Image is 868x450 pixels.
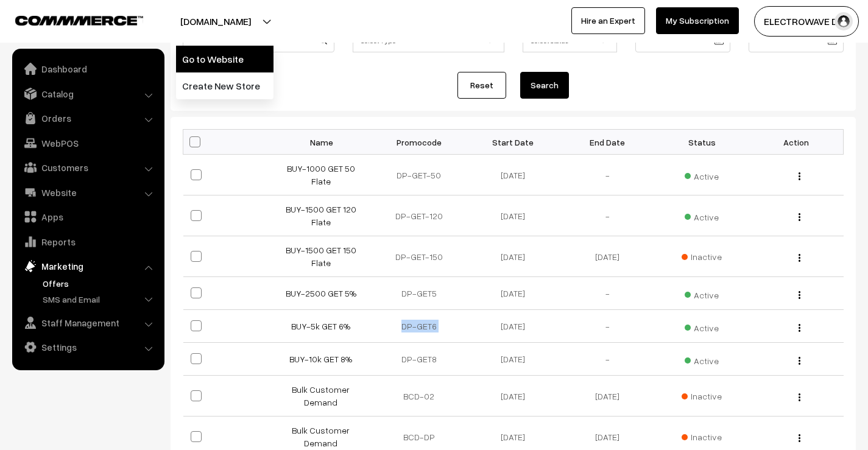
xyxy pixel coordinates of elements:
[138,6,294,37] button: [DOMAIN_NAME]
[292,384,350,407] a: Bulk Customer Demand
[15,312,160,334] a: Staff Management
[571,7,645,34] a: Hire an Expert
[655,130,749,155] th: Status
[372,343,466,376] td: DP-GET8
[176,46,273,72] a: Go to Website
[799,357,800,365] img: Menu
[15,181,160,203] a: Website
[799,291,800,299] img: Menu
[286,288,356,298] a: BUY-2500 GET 5%
[799,393,800,401] img: Menu
[560,155,655,195] td: -
[289,354,352,364] a: BUY-10k GET 8%
[15,83,160,105] a: Catalog
[466,310,560,343] td: [DATE]
[15,107,160,129] a: Orders
[15,16,143,25] img: COMMMERCE
[834,12,853,30] img: user
[372,195,466,236] td: DP-GET-120
[291,321,350,331] a: BUY-5k GET 6%
[372,310,466,343] td: DP-GET6
[466,195,560,236] td: [DATE]
[466,236,560,277] td: [DATE]
[799,213,800,221] img: Menu
[15,336,160,358] a: Settings
[15,58,160,80] a: Dashboard
[560,376,655,417] td: [DATE]
[277,130,372,155] th: Name
[15,156,160,178] a: Customers
[754,6,859,37] button: ELECTROWAVE DE…
[15,231,160,253] a: Reports
[685,208,719,223] span: Active
[372,155,466,195] td: DP-GET-50
[799,324,800,332] img: Menu
[287,163,355,186] a: BUY-1000 GET 50 Flate
[560,130,655,155] th: End Date
[466,277,560,310] td: [DATE]
[799,254,800,262] img: Menu
[560,343,655,376] td: -
[372,236,466,277] td: DP-GET-150
[372,376,466,417] td: BCD-02
[682,390,722,403] span: Inactive
[749,130,844,155] th: Action
[682,431,722,443] span: Inactive
[15,132,160,154] a: WebPOS
[560,236,655,277] td: [DATE]
[656,7,739,34] a: My Subscription
[560,277,655,310] td: -
[372,277,466,310] td: DP-GET5
[372,130,466,155] th: Promocode
[40,277,160,290] a: Offers
[682,250,722,263] span: Inactive
[466,130,560,155] th: Start Date
[286,204,356,227] a: BUY-1500 GET 120 Flate
[15,255,160,277] a: Marketing
[466,376,560,417] td: [DATE]
[560,310,655,343] td: -
[685,351,719,367] span: Active
[457,72,506,99] a: Reset
[560,195,655,236] td: -
[286,245,356,268] a: BUY-1500 GET 150 Flate
[40,293,160,306] a: SMS and Email
[466,155,560,195] td: [DATE]
[292,425,350,448] a: Bulk Customer Demand
[685,286,719,301] span: Active
[685,318,719,334] span: Active
[799,434,800,442] img: Menu
[466,343,560,376] td: [DATE]
[799,172,800,180] img: Menu
[176,72,273,99] a: Create New Store
[520,72,569,99] button: Search
[685,167,719,183] span: Active
[15,12,122,27] a: COMMMERCE
[15,206,160,228] a: Apps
